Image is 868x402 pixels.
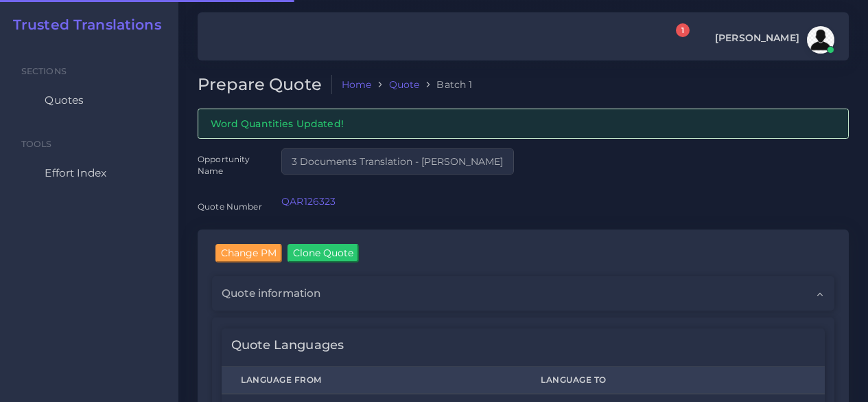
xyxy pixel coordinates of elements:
[231,338,344,353] h4: Quote Languages
[288,244,359,262] input: Clone Quote
[389,78,420,91] a: Quote
[419,78,472,91] li: Batch 1
[212,276,834,311] div: Quote information
[198,109,849,138] div: Word Quantities Updated!
[342,78,372,91] a: Home
[10,159,168,188] a: Effort Index
[715,33,799,43] span: [PERSON_NAME]
[664,31,688,49] a: 1
[708,26,839,54] a: [PERSON_NAME]avatar
[222,367,521,394] th: Language From
[45,166,106,181] span: Effort Index
[198,75,332,95] h2: Prepare Quote
[215,244,282,262] input: Change PM
[807,26,834,54] img: avatar
[21,139,52,149] span: Tools
[521,367,825,394] th: Language To
[198,201,262,212] label: Quote Number
[676,23,690,37] span: 1
[222,286,320,301] span: Quote information
[10,86,168,115] a: Quotes
[198,153,262,177] label: Opportunity Name
[3,16,161,33] a: Trusted Translations
[281,195,336,208] a: QAR126323
[21,66,67,76] span: Sections
[45,93,84,108] span: Quotes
